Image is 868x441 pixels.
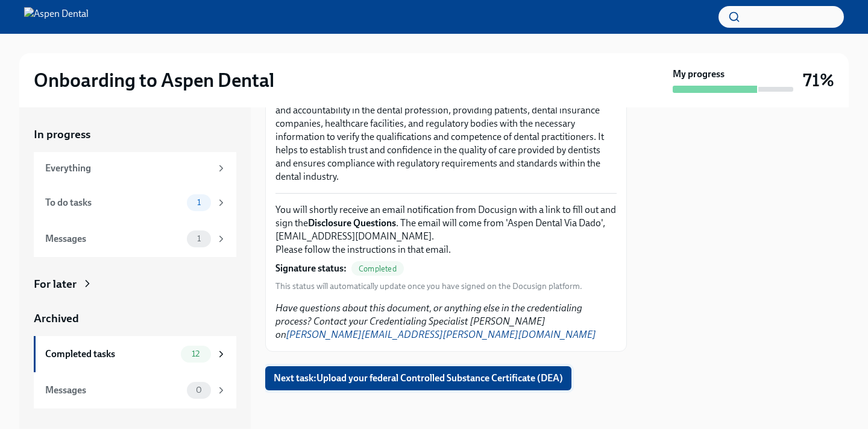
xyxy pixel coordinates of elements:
[45,196,182,209] div: To do tasks
[189,385,209,395] span: 0
[274,372,563,384] span: Next task : Upload your federal Controlled Substance Certificate (DEA)
[34,152,236,185] a: Everything
[34,185,236,221] a: To do tasks1
[45,347,176,361] div: Completed tasks
[34,276,77,292] div: For later
[275,203,617,256] p: You will shortly receive an email notification from Docusign with a link to fill out and sign the...
[265,366,571,390] button: Next task:Upload your federal Controlled Substance Certificate (DEA)
[190,234,208,243] span: 1
[275,302,596,340] em: Have questions about this document, or anything else in the credentialing process? Contact your C...
[34,311,236,326] a: Archived
[286,329,596,340] a: [PERSON_NAME][EMAIL_ADDRESS][PERSON_NAME][DOMAIN_NAME]
[45,384,182,397] div: Messages
[34,127,236,142] a: In progress
[190,198,208,207] span: 1
[184,349,207,358] span: 12
[308,217,396,229] strong: Disclosure Questions
[803,69,834,91] h3: 71%
[275,262,347,275] strong: Signature status:
[34,336,236,372] a: Completed tasks12
[351,264,404,273] span: Completed
[34,276,236,292] a: For later
[34,68,274,92] h2: Onboarding to Aspen Dental
[45,162,211,175] div: Everything
[34,221,236,257] a: Messages1
[24,7,89,27] img: Aspen Dental
[673,68,725,81] strong: My progress
[34,372,236,408] a: Messages0
[45,232,182,246] div: Messages
[275,90,617,183] p: The purpose of this credentialing disclosure in dentistry is to ensure transparency and accountab...
[275,281,582,292] span: This status will automatically update once you have signed on the Docusign platform.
